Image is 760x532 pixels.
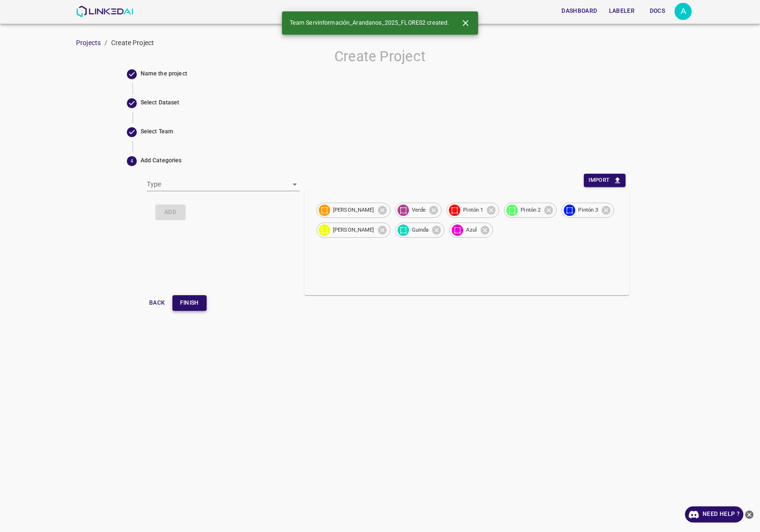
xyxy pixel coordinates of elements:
[572,206,604,214] span: Pintón 3
[456,14,474,32] button: Close
[449,205,460,216] img: bounding_box
[127,48,634,65] h4: Create Project
[515,206,546,214] span: Pintón 2
[141,99,634,107] span: Select Dataset
[558,3,601,19] button: Dashboard
[319,224,330,236] img: bounding_box
[290,19,449,28] span: Team Servinformación_Arandanos_2025_FLORES2 created.
[452,224,463,236] img: bounding_box
[561,203,614,218] div: bounding_boxPintón 3
[398,205,409,216] img: bounding_box
[685,506,743,523] a: Need Help ?
[142,295,172,311] button: Back
[504,203,557,218] div: bounding_boxPintón 2
[316,223,390,238] div: bounding_box[PERSON_NAME]
[395,223,445,238] div: bounding_boxGuinda
[449,223,493,238] div: bounding_boxAzul
[446,203,499,218] div: bounding_boxPintón 1
[398,224,409,236] img: bounding_box
[406,206,432,214] span: Verde
[141,157,634,165] span: Add Categories
[327,206,380,214] span: [PERSON_NAME]
[642,3,673,19] button: Docs
[76,6,133,17] img: LinkedAI
[319,205,330,216] img: bounding_box
[141,70,634,78] span: Name the project
[584,174,626,187] button: Import
[76,38,760,48] nav: breadcrumb
[564,205,575,216] img: bounding_box
[104,38,107,48] li: /
[457,206,489,214] span: Pintón 1
[76,39,101,47] a: Projects
[605,3,638,19] button: Labeler
[556,1,603,21] a: Dashboard
[406,226,435,234] span: Guinda
[743,506,755,523] button: close-help
[674,3,692,20] div: A
[172,295,207,311] button: Finish
[141,128,634,136] span: Select Team
[316,203,390,218] div: bounding_box[PERSON_NAME]
[111,38,154,48] p: Create Project
[395,203,442,218] div: bounding_boxVerde
[674,3,692,20] button: Open settings
[640,1,674,21] a: Docs
[460,226,483,234] span: Azul
[131,159,133,164] text: 4
[327,226,380,234] span: [PERSON_NAME]
[506,205,518,216] img: bounding_box
[603,1,640,21] a: Labeler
